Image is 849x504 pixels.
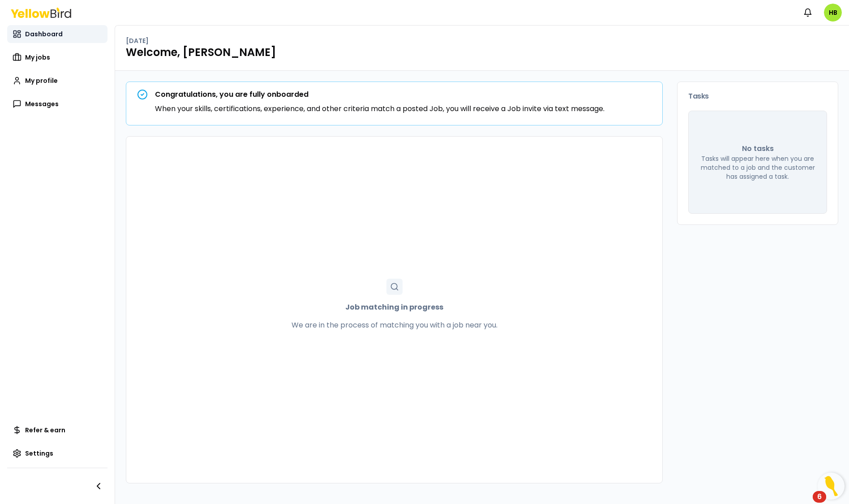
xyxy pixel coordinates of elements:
[7,72,107,90] a: My profile
[25,76,58,85] span: My profile
[25,449,53,458] span: Settings
[818,473,845,500] button: Open Resource Center, 6 new notifications
[25,99,59,108] span: Messages
[292,320,497,331] p: We are in the process of matching you with a job near you.
[742,143,774,154] p: No tasks
[824,4,842,22] span: HB
[345,302,443,313] strong: Job matching in progress
[25,53,50,62] span: My jobs
[155,103,605,114] p: When your skills, certifications, experience, and other criteria match a posted Job, you will rec...
[126,36,149,45] p: [DATE]
[688,93,827,100] h3: Tasks
[25,30,63,39] span: Dashboard
[25,426,65,435] span: Refer & earn
[7,25,107,43] a: Dashboard
[126,45,838,60] h1: Welcome, [PERSON_NAME]
[7,444,107,462] a: Settings
[155,89,309,99] strong: Congratulations, you are fully onboarded
[7,421,107,439] a: Refer & earn
[7,48,107,66] a: My jobs
[699,154,816,181] p: Tasks will appear here when you are matched to a job and the customer has assigned a task.
[7,95,107,113] a: Messages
